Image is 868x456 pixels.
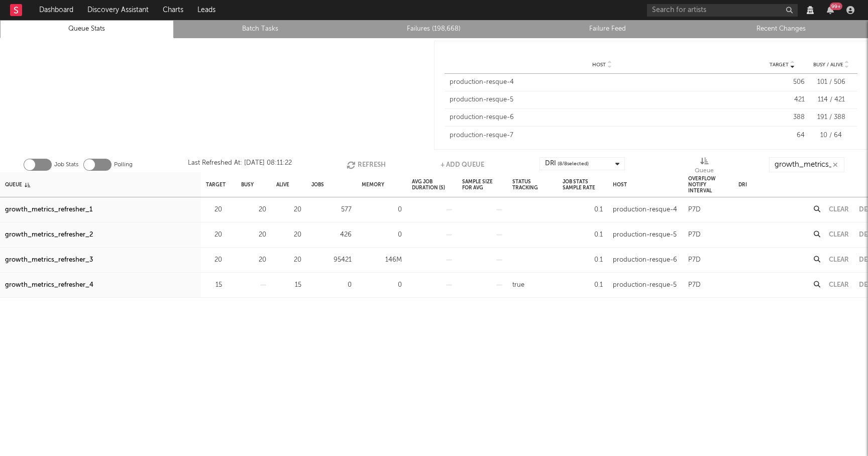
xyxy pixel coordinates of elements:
[241,204,266,216] div: 20
[206,204,222,216] div: 20
[206,254,222,266] div: 20
[353,23,515,35] a: Failures (198,668)
[276,279,301,291] div: 15
[827,6,834,14] button: 99+
[613,204,677,216] div: production-resque-4
[241,229,266,241] div: 20
[5,229,93,241] a: growth_metrics_refresher_2
[592,62,606,68] span: Host
[563,204,603,216] div: 0.1
[276,204,301,216] div: 20
[759,77,805,87] div: 506
[688,279,701,291] div: P7D
[810,95,852,105] div: 114 / 421
[311,254,352,266] div: 95421
[6,23,168,35] a: Queue Stats
[362,229,402,241] div: 0
[695,165,714,177] div: Queue
[54,159,78,171] label: Job Stats
[347,157,386,172] button: Refresh
[362,254,402,266] div: 146M
[810,112,852,123] div: 191 / 388
[829,257,849,263] button: Clear
[545,158,589,170] div: DRI
[563,229,603,241] div: 0.1
[276,174,289,195] div: Alive
[276,229,301,241] div: 20
[830,3,842,10] div: 99 +
[512,279,524,291] div: true
[759,131,805,141] div: 64
[188,157,292,172] div: Last Refreshed At: [DATE] 08:11:22
[688,254,701,266] div: P7D
[206,279,222,291] div: 15
[613,279,677,291] div: production-resque-5
[829,232,849,238] button: Clear
[688,174,728,195] div: Overflow Notify Interval
[759,112,805,123] div: 388
[613,229,677,241] div: production-resque-5
[558,158,589,170] span: ( 8 / 8 selected)
[462,174,502,195] div: Sample Size For Avg
[362,204,402,216] div: 0
[450,131,754,141] div: production-resque-7
[769,157,844,172] input: Search...
[311,279,352,291] div: 0
[613,174,627,195] div: Host
[810,77,852,87] div: 101 / 506
[813,62,843,68] span: Busy / Alive
[441,157,484,172] button: + Add Queue
[114,159,133,171] label: Polling
[700,23,862,35] a: Recent Changes
[526,23,689,35] a: Failure Feed
[311,229,352,241] div: 426
[688,229,701,241] div: P7D
[5,279,93,291] a: growth_metrics_refresher_4
[450,77,754,87] div: production-resque-4
[311,174,324,195] div: Jobs
[829,206,849,213] button: Clear
[450,95,754,105] div: production-resque-5
[695,157,714,176] div: Queue
[5,174,30,195] div: Queue
[206,174,226,195] div: Target
[276,254,301,266] div: 20
[362,279,402,291] div: 0
[412,174,452,195] div: Avg Job Duration (s)
[311,204,352,216] div: 577
[770,62,789,68] span: Target
[179,23,342,35] a: Batch Tasks
[206,229,222,241] div: 20
[512,174,553,195] div: Status Tracking
[563,279,603,291] div: 0.1
[563,174,603,195] div: Job Stats Sample Rate
[5,254,93,266] a: growth_metrics_refresher_3
[688,204,701,216] div: P7D
[738,174,747,195] div: DRI
[5,204,92,216] a: growth_metrics_refresher_1
[810,131,852,141] div: 10 / 64
[759,95,805,105] div: 421
[362,174,384,195] div: Memory
[241,254,266,266] div: 20
[450,112,754,123] div: production-resque-6
[613,254,677,266] div: production-resque-6
[241,174,254,195] div: Busy
[647,4,798,17] input: Search for artists
[563,254,603,266] div: 0.1
[829,282,849,288] button: Clear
